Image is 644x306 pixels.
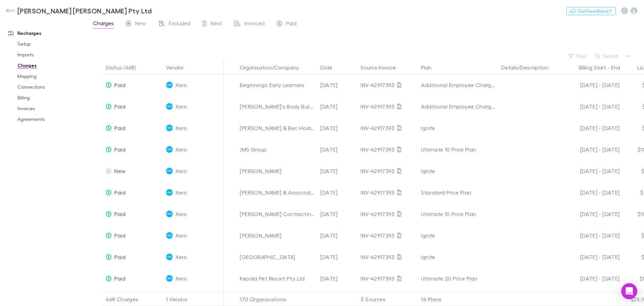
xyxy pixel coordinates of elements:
span: Xero [175,160,186,182]
div: [DATE] - [DATE] [562,160,620,182]
div: Standard Price Plan [421,182,496,203]
a: Agreements [11,114,91,125]
h3: [PERSON_NAME] [PERSON_NAME] Pty Ltd [17,7,152,15]
div: [DATE] - [DATE] [562,117,620,139]
span: Paid [114,103,125,110]
img: Xero's Logo [166,211,173,217]
span: Xero [175,139,186,160]
div: INV-42917393 [361,117,416,139]
div: [DATE] [318,246,358,268]
span: Paid [114,232,125,238]
div: Beginnings Early Learners [240,74,315,96]
div: 170 Organisations [237,293,318,306]
div: 14 Plans [418,293,499,306]
span: Charges [93,20,114,29]
div: INV-42917393 [361,225,416,246]
div: Ignite [421,246,496,268]
div: [DATE] [318,74,358,96]
div: [DATE] - [DATE] [562,182,620,203]
span: Paid [114,146,125,152]
div: [DATE] [318,117,358,139]
img: Xero's Logo [166,232,173,239]
div: INV-42917393 [361,160,416,182]
span: Paid [114,82,125,88]
div: [DATE] [318,225,358,246]
div: [DATE] [318,139,358,160]
a: Charges [11,60,91,71]
button: Status (468) [106,61,144,74]
button: Date [320,61,340,74]
div: Ultimate 10 Price Plan [421,139,496,160]
div: [DATE] [318,203,358,225]
span: Xero [175,96,186,117]
span: Excluded [169,20,191,29]
div: [DATE] - [DATE] [562,96,620,117]
a: Invoices [11,103,91,114]
button: End [611,61,620,74]
span: Paid [114,254,125,260]
a: [PERSON_NAME] [PERSON_NAME] Pty Ltd [3,3,156,19]
div: [PERSON_NAME]'s Body Builders [240,96,315,117]
div: Ultimate 20 Price Plan [421,268,496,289]
button: Search [592,52,623,60]
a: Recharges [1,28,91,39]
img: Xero's Logo [166,146,173,153]
div: INV-42917393 [361,182,416,203]
span: Xero [175,246,186,268]
div: [DATE] [318,96,358,117]
span: Xero [175,74,186,96]
img: Xero's Logo [166,168,173,174]
div: INV-42917393 [361,203,416,225]
div: INV-42917393 [361,246,416,268]
span: Invoiced [244,20,265,29]
div: INV-42917393 [361,268,416,289]
div: Ignite [421,160,496,182]
button: Plan [421,61,439,74]
div: [DATE] - [DATE] [562,246,620,268]
button: Billing Start [579,61,606,74]
div: Open Intercom Messenger [621,283,637,299]
img: Xero's Logo [166,189,173,196]
button: Vendor [166,61,192,74]
div: [GEOGRAPHIC_DATA] [240,246,315,268]
span: Paid [114,125,125,131]
img: Xero's Logo [166,103,173,110]
a: Mapping [11,71,91,82]
div: [PERSON_NAME] Contracting Pty Ltd [240,203,315,225]
div: INV-42917393 [361,96,416,117]
span: Xero [175,268,186,289]
div: Additional Employee Charges over 100 [421,96,496,117]
div: [PERSON_NAME] [240,160,315,182]
div: [DATE] [318,268,358,289]
div: [DATE] - [DATE] [562,139,620,160]
button: Filter [565,52,591,60]
div: Ignite [421,117,496,139]
button: Organisation/Company [240,61,307,74]
span: Paid [114,275,125,281]
img: Xero's Logo [166,275,173,282]
a: Billing [11,92,91,103]
div: [DATE] [318,182,358,203]
span: Xero [175,182,186,203]
div: Ignite [421,225,496,246]
div: [DATE] - [DATE] [562,203,620,225]
span: Xero [175,203,186,225]
div: [PERSON_NAME] & Bec Holdings Pty Ltd [240,117,315,139]
span: Paid [286,20,297,29]
a: Imports [11,49,91,60]
a: Connections [11,82,91,92]
div: INV-42917393 [361,74,416,96]
div: JMS Group [240,139,315,160]
span: Paid [114,189,125,195]
button: Got Feedback? [566,7,616,15]
img: Xero's Logo [166,254,173,260]
div: INV-42917393 [361,139,416,160]
button: Details/Description [501,61,556,74]
div: [DATE] - [DATE] [562,74,620,96]
button: Source Invoice [361,61,404,74]
div: 3 Sources [358,293,418,306]
img: Hotchkin Hughes Pty Ltd's Logo [7,7,15,15]
img: Xero's Logo [166,82,173,88]
span: Xero [175,225,186,246]
div: - [562,61,627,74]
